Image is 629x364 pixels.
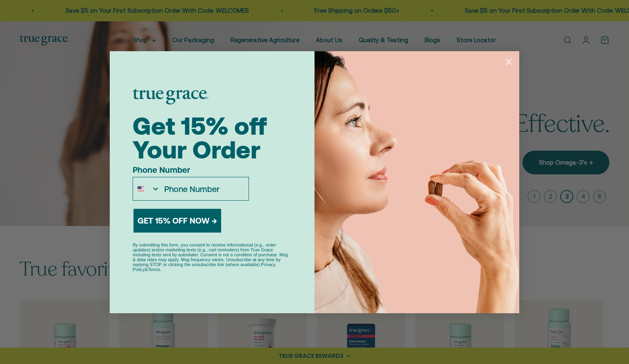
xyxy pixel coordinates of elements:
button: Close dialog [502,54,516,69]
img: 43605a6c-e687-496b-9994-e909f8c820d7.jpeg [314,51,519,313]
img: logo placeholder [133,89,208,104]
label: Phone Number [133,165,249,177]
a: Terms [148,267,160,272]
p: By submitting this form, you consent to receive informational (e.g., order updates) and/or market... [133,242,292,272]
input: Phone Number [160,177,249,200]
a: Privacy Policy [133,262,276,272]
img: United States [138,185,144,192]
button: Search Countries [133,177,160,200]
button: GET 15% OFF NOW → [133,209,221,233]
span: Get 15% off Your Order [133,112,267,164]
